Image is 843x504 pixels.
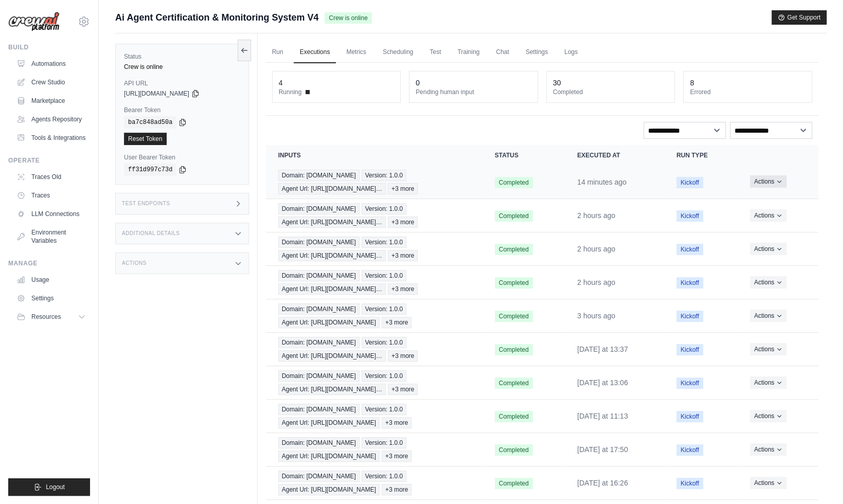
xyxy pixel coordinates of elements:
span: Completed [495,277,533,289]
a: Chat [490,42,515,63]
span: Completed [495,478,533,489]
time: September 29, 2025 at 16:26 WEST [577,479,628,487]
code: ba7c848ad50a [124,116,176,129]
span: Domain: [DOMAIN_NAME] [278,270,360,281]
span: Kickoff [676,177,703,188]
img: Logo [8,12,60,32]
span: Agent Url: [URL][DOMAIN_NAME]… [278,250,386,261]
span: +3 more [382,317,411,328]
span: Kickoff [676,444,703,456]
a: Agents Repository [12,111,90,128]
a: Marketplace [12,93,90,109]
button: Actions for execution [750,477,786,489]
a: Logs [558,42,584,63]
span: Completed [495,344,533,355]
span: Version: 1.0.0 [362,437,406,448]
span: Resources [31,313,61,321]
dt: Pending human input [416,88,531,96]
a: Crew Studio [12,74,90,91]
span: +3 more [382,451,411,462]
span: Agent Url: [URL][DOMAIN_NAME] [278,417,380,428]
a: Executions [294,42,336,63]
button: Actions for execution [750,343,786,355]
a: View execution details for Domain [278,170,470,194]
time: September 30, 2025 at 13:37 WEST [577,345,628,353]
div: Crew is online [124,63,240,71]
div: 30 [553,78,561,88]
iframe: Chat Widget [792,455,843,504]
time: October 1, 2025 at 15:54 WEST [577,211,615,220]
time: September 30, 2025 at 13:06 WEST [577,379,628,387]
button: Resources [12,309,90,325]
button: Actions for execution [750,310,786,322]
h3: Additional Details [122,230,180,237]
th: Inputs [266,145,482,166]
span: +3 more [388,250,418,261]
span: Completed [495,210,533,222]
a: View execution details for Domain [278,370,470,395]
span: Domain: [DOMAIN_NAME] [278,303,360,315]
a: Usage [12,272,90,288]
span: Kickoff [676,411,703,422]
button: Actions for execution [750,243,786,255]
span: Agent Url: [URL][DOMAIN_NAME] [278,317,380,328]
span: Version: 1.0.0 [362,404,406,415]
a: View execution details for Domain [278,471,470,495]
button: Actions for execution [750,209,786,222]
span: +3 more [388,217,418,228]
label: API URL [124,79,240,87]
span: +3 more [388,183,418,194]
time: October 1, 2025 at 15:02 WEST [577,312,615,320]
a: View execution details for Domain [278,337,470,362]
a: Traces [12,187,90,204]
a: Settings [12,290,90,307]
div: 4 [279,78,283,88]
span: Ai Agent Certification & Monitoring System V4 [115,10,318,25]
span: Agent Url: [URL][DOMAIN_NAME]… [278,384,386,395]
span: Agent Url: [URL][DOMAIN_NAME] [278,484,380,495]
span: Version: 1.0.0 [362,370,406,382]
button: Actions for execution [750,276,786,289]
span: Domain: [DOMAIN_NAME] [278,370,360,382]
time: October 1, 2025 at 15:44 WEST [577,245,615,253]
span: Kickoff [676,277,703,289]
span: [URL][DOMAIN_NAME] [124,89,189,98]
label: Status [124,52,240,61]
h3: Test Endpoints [122,201,170,207]
span: +3 more [388,350,418,362]
span: Kickoff [676,244,703,255]
a: Run [266,42,290,63]
span: Version: 1.0.0 [362,337,406,348]
label: User Bearer Token [124,153,240,161]
span: +3 more [382,417,411,428]
span: Completed [495,444,533,456]
span: Agent Url: [URL][DOMAIN_NAME]… [278,283,386,295]
time: September 30, 2025 at 11:13 WEST [577,412,628,420]
a: View execution details for Domain [278,203,470,228]
span: Completed [495,244,533,255]
span: Agent Url: [URL][DOMAIN_NAME] [278,451,380,462]
span: Completed [495,411,533,422]
th: Run Type [664,145,738,166]
span: Logout [46,483,65,491]
span: Version: 1.0.0 [362,270,406,281]
span: Completed [495,377,533,389]
dt: Errored [690,88,805,96]
a: Metrics [340,42,372,63]
span: +3 more [388,283,418,295]
span: Crew is online [325,12,371,24]
time: October 1, 2025 at 17:36 WEST [577,178,626,186]
span: Version: 1.0.0 [362,471,406,482]
button: Actions for execution [750,175,786,188]
a: Reset Token [124,133,167,145]
a: View execution details for Domain [278,437,470,462]
span: +3 more [388,384,418,395]
a: View execution details for Domain [278,237,470,261]
code: ff31d997c73d [124,164,176,176]
span: +3 more [382,484,411,495]
span: Version: 1.0.0 [362,237,406,248]
button: Actions for execution [750,443,786,456]
span: Domain: [DOMAIN_NAME] [278,471,360,482]
div: Build [8,43,90,51]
